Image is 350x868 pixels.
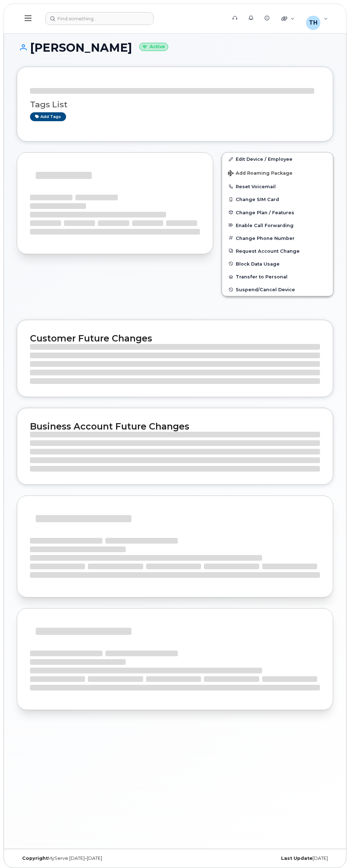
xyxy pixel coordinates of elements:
[175,856,333,861] div: [DATE]
[222,283,333,296] button: Suspend/Cancel Device
[30,333,320,344] h2: Customer Future Changes
[228,170,292,177] span: Add Roaming Package
[236,287,295,292] span: Suspend/Cancel Device
[17,856,175,861] div: MyServe [DATE]–[DATE]
[30,100,320,109] h3: Tags List
[222,180,333,193] button: Reset Voicemail
[222,232,333,245] button: Change Phone Number
[222,270,333,283] button: Transfer to Personal
[222,153,333,165] a: Edit Device / Employee
[222,257,333,270] button: Block Data Usage
[222,165,333,180] button: Add Roaming Package
[281,856,312,861] strong: Last Update
[236,222,294,228] span: Enable Call Forwarding
[22,856,48,861] strong: Copyright
[222,219,333,232] button: Enable Call Forwarding
[17,41,333,54] h1: [PERSON_NAME]
[222,245,333,257] button: Request Account Change
[30,112,66,121] a: Add tags
[222,193,333,206] button: Change SIM Card
[139,43,168,51] small: Active
[236,210,294,215] span: Change Plan / Features
[30,421,320,432] h2: Business Account Future Changes
[222,206,333,219] button: Change Plan / Features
